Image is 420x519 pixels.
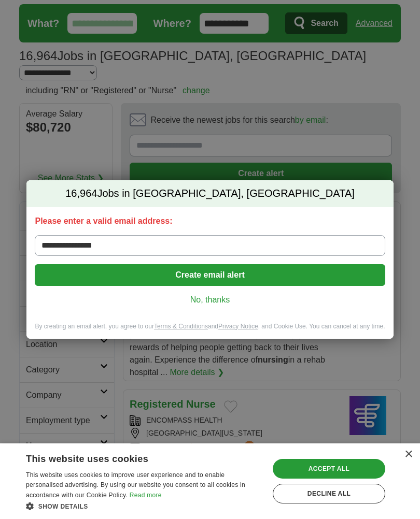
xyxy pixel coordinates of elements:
div: Decline all [273,484,385,503]
a: Terms & Conditions [154,323,208,330]
div: Show details [26,501,262,511]
span: Show details [38,503,88,510]
a: Read more, opens a new window [130,492,162,499]
span: This website uses cookies to improve user experience and to enable personalised advertising. By u... [26,471,245,499]
a: No, thanks [43,294,376,306]
div: Close [404,451,412,458]
label: Please enter a valid email address: [35,215,385,227]
h2: Jobs in [GEOGRAPHIC_DATA], [GEOGRAPHIC_DATA] [26,180,393,207]
span: 16,964 [65,186,97,201]
div: By creating an email alert, you agree to our and , and Cookie Use. You can cancel at any time. [26,322,393,339]
button: Create email alert [35,264,385,286]
div: Accept all [273,459,385,479]
a: Privacy Notice [218,323,258,330]
div: This website uses cookies [26,450,236,465]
